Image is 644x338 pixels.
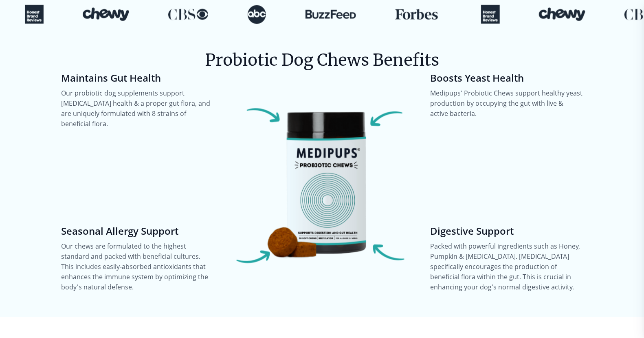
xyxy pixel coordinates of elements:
[205,49,439,72] h2: Probiotic Dog Chews Benefits
[431,242,583,293] p: Packed with powerful ingredients such as Honey, Pumpkin & [MEDICAL_DATA]. [MEDICAL_DATA] specific...
[431,225,583,238] h4: Digestive Support
[219,79,426,286] img: Probiotic Dog Chews
[431,89,583,119] p: Medipups' Probiotic Chews support healthy yeast production by occupying the gut with live & activ...
[62,242,214,293] p: Our chews are formulated to the highest standard and packed with beneficial cultures. This includ...
[431,72,583,84] h4: Boosts Yeast Health
[62,89,214,129] p: Our probiotic dog supplements support [MEDICAL_DATA] health & a proper gut flora, and are uniquel...
[62,225,214,238] h4: Seasonal Allergy Support
[62,72,214,84] h4: Maintains Gut Health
